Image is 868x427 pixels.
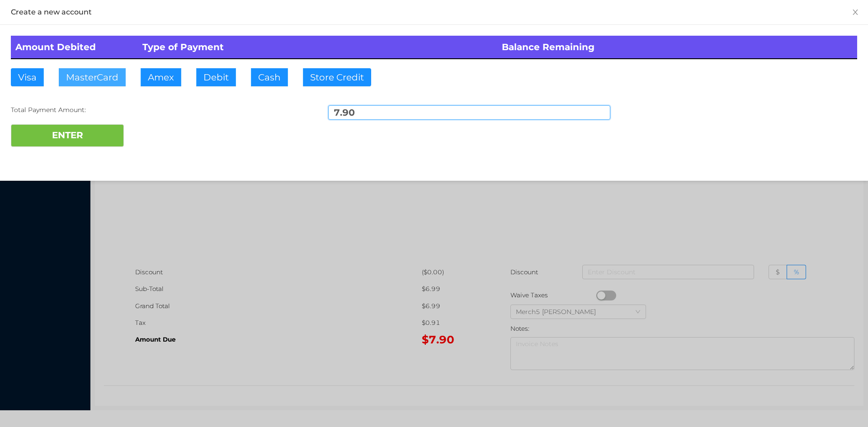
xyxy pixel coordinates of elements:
[59,68,126,86] button: MasterCard
[11,105,293,115] div: Total Payment Amount:
[852,9,859,16] i: icon: close
[138,36,498,59] th: Type of Payment
[251,68,288,86] button: Cash
[196,68,236,86] button: Debit
[303,68,371,86] button: Store Credit
[11,68,44,86] button: Visa
[11,7,857,17] div: Create a new account
[497,36,857,59] th: Balance Remaining
[141,68,181,86] button: Amex
[11,36,138,59] th: Amount Debited
[11,124,124,147] button: ENTER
